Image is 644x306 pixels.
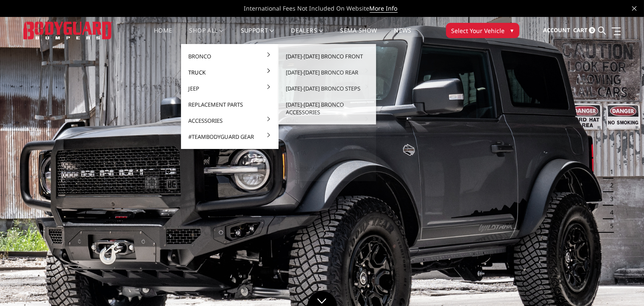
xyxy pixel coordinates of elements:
[573,26,588,34] span: Cart
[589,27,595,33] span: 0
[605,192,613,206] button: 3 of 5
[602,265,644,306] iframe: Chat Widget
[340,28,377,44] a: SEMA Show
[184,64,275,80] a: Truck
[154,28,172,44] a: Home
[543,26,570,34] span: Account
[184,129,275,145] a: #TeamBodyguard Gear
[184,96,275,113] a: Replacement Parts
[543,19,570,42] a: Account
[307,291,337,306] a: Click to Down
[184,113,275,129] a: Accessories
[511,26,514,35] span: ▾
[452,26,505,35] span: Select Your Vehicle
[190,28,224,44] a: shop all
[605,165,613,179] button: 1 of 5
[573,19,595,42] a: Cart 0
[446,23,519,38] button: Select Your Vehicle
[241,28,274,44] a: Support
[282,48,373,64] a: [DATE]-[DATE] Bronco Front
[23,22,112,39] img: BODYGUARD BUMPERS
[184,80,275,96] a: Jeep
[370,4,398,13] a: More Info
[605,219,613,233] button: 5 of 5
[184,48,275,64] a: Bronco
[282,129,373,145] a: Nissan
[282,80,373,96] a: Ram
[282,96,373,113] a: Ford
[282,64,373,80] a: Chevrolet
[282,161,373,177] a: DBL Designs Trucks
[394,28,411,44] a: News
[282,145,373,161] a: Toyota
[282,113,373,129] a: GMC
[291,28,323,44] a: Dealers
[605,206,613,219] button: 4 of 5
[605,179,613,192] button: 2 of 5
